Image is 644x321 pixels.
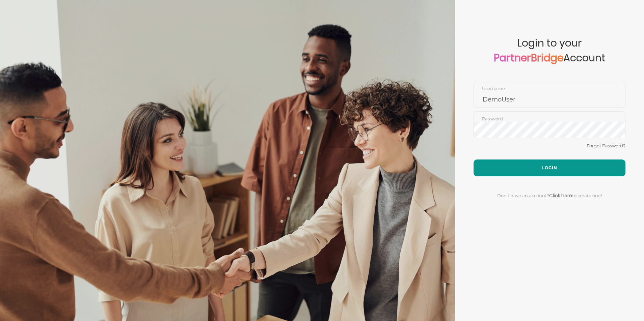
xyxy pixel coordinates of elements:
[494,51,563,65] a: PartnerBridge
[474,37,625,81] span: Login to your Account
[474,159,625,176] button: Login
[497,193,602,198] span: Don't have an account? to create one!
[549,192,572,199] a: Click here
[587,143,625,148] a: Forgot Password?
